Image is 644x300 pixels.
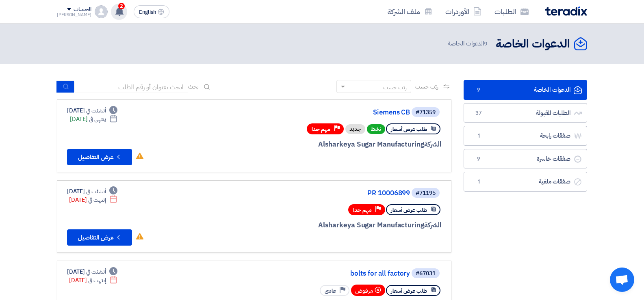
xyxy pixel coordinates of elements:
a: ملف الشركة [381,2,439,21]
div: #71195 [416,190,436,196]
input: ابحث بعنوان أو رقم الطلب [74,81,188,93]
span: الشركة [424,139,442,149]
div: Alsharkeya Sugar Manufacturing [246,220,441,231]
div: [PERSON_NAME] [57,13,91,17]
span: 9 [484,39,488,48]
a: الأوردرات [439,2,488,21]
span: أنشئت في [86,187,106,196]
span: إنتهت في [88,196,106,204]
div: #71359 [416,110,436,115]
a: صفقات رابحة1 [464,126,587,146]
div: [DATE] [67,268,117,276]
div: [DATE] [69,276,117,285]
div: #67031 [416,271,436,276]
span: 9 [474,86,484,94]
span: مهم جدا [312,125,330,133]
div: جديد [345,124,365,134]
button: عرض التفاصيل [67,229,132,246]
button: عرض التفاصيل [67,149,132,165]
img: Teradix logo [545,6,587,16]
div: Alsharkeya Sugar Manufacturing [246,139,441,150]
div: الحساب [74,6,91,13]
a: الطلبات [488,2,535,21]
span: مهم جدا [353,206,372,214]
span: إنتهت في [88,276,106,285]
span: رتب حسب [415,82,438,91]
div: مرفوض [351,285,385,296]
div: [DATE] [69,196,117,204]
a: صفقات خاسرة9 [464,149,587,169]
a: الدعوات الخاصة9 [464,80,587,100]
span: الدعوات الخاصة [448,39,489,48]
span: طلب عرض أسعار [391,287,427,295]
span: نشط [367,124,385,134]
a: الطلبات المقبولة37 [464,103,587,123]
span: 1 [474,132,484,140]
span: أنشئت في [86,106,106,115]
img: profile_test.png [95,5,108,18]
span: ينتهي في [89,115,106,123]
div: [DATE] [67,106,117,115]
span: طلب عرض أسعار [391,206,427,214]
div: [DATE] [70,115,117,123]
a: PR 10006899 [247,190,410,197]
div: [DATE] [67,187,117,196]
span: 1 [474,178,484,186]
a: Siemens CB [247,109,410,116]
div: دردشة مفتوحة [610,268,634,292]
span: طلب عرض أسعار [391,125,427,133]
span: أنشئت في [86,268,106,276]
span: 37 [474,109,484,117]
a: bolts for all factory [247,270,410,277]
span: الشركة [424,220,442,230]
span: 2 [118,3,125,9]
div: رتب حسب [383,83,407,92]
h2: الدعوات الخاصة [496,36,570,52]
span: عادي [325,287,336,295]
button: English [134,5,169,18]
span: بحث [188,82,199,91]
a: صفقات ملغية1 [464,172,587,192]
span: 9 [474,155,484,163]
span: English [139,9,156,15]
